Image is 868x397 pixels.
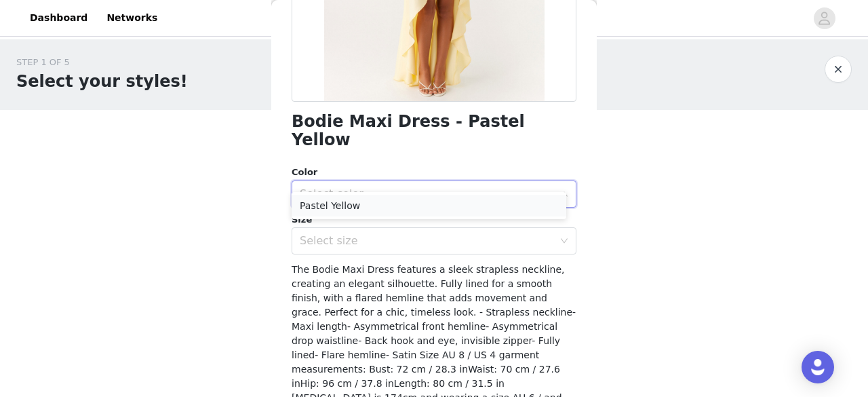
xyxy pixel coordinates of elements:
[292,166,576,179] div: Color
[16,56,188,69] div: STEP 1 OF 5
[300,234,553,248] div: Select size
[98,3,165,33] a: Networks
[802,351,834,383] div: Open Intercom Messenger
[560,190,568,200] i: icon: down
[300,187,553,201] div: Select color
[818,7,831,29] div: avatar
[292,195,566,216] li: Pastel Yellow
[292,213,576,227] div: Size
[16,69,188,94] h1: Select your styles!
[292,113,576,149] h1: Bodie Maxi Dress - Pastel Yellow
[22,3,96,33] a: Dashboard
[560,237,568,246] i: icon: down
